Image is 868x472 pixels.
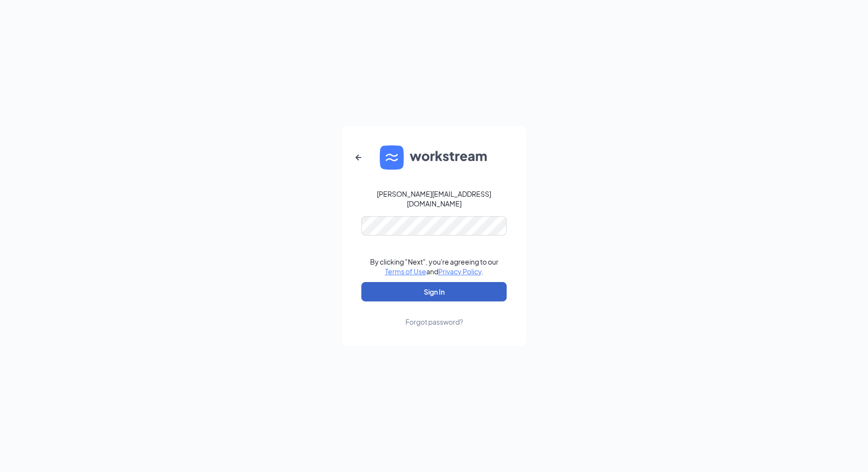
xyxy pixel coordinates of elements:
[361,282,507,301] button: Sign In
[347,146,370,169] button: ArrowLeftNew
[405,317,463,327] div: Forgot password?
[361,189,507,208] div: [PERSON_NAME][EMAIL_ADDRESS][DOMAIN_NAME]
[438,267,481,276] a: Privacy Policy
[353,152,364,163] svg: ArrowLeftNew
[405,301,463,327] a: Forgot password?
[385,267,426,276] a: Terms of Use
[380,145,488,170] img: WS logo and Workstream text
[370,257,498,276] div: By clicking "Next", you're agreeing to our and .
